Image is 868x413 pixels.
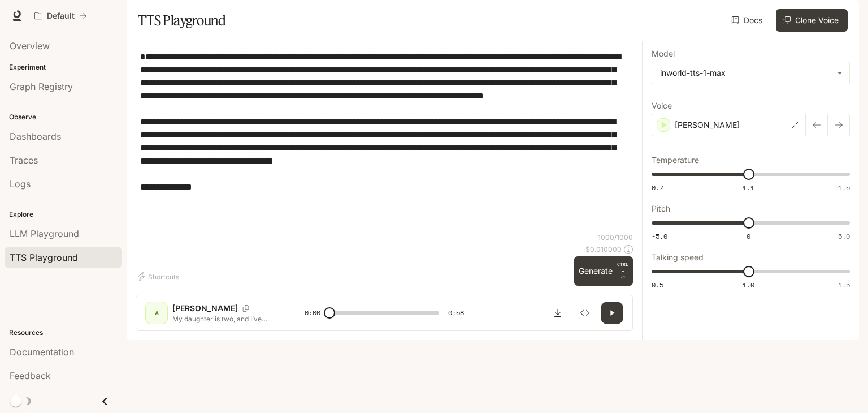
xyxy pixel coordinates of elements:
button: Shortcuts [136,268,184,286]
span: 0.7 [652,183,663,192]
span: -5.0 [652,231,667,241]
button: Copy Voice ID [238,305,254,312]
p: [PERSON_NAME] [172,303,238,314]
h1: TTS Playground [138,9,225,32]
p: Talking speed [652,253,704,261]
span: 1.0 [743,280,754,290]
span: 0 [747,231,750,241]
a: Docs [729,9,767,32]
span: 1.1 [743,183,754,192]
p: CTRL + [617,261,628,274]
button: All workspaces [29,5,92,27]
span: 1.5 [838,183,850,192]
span: 5.0 [838,231,850,241]
p: [PERSON_NAME] [675,119,740,131]
div: A [147,304,166,322]
p: Pitch [652,205,670,213]
div: inworld-tts-1-max [652,62,849,84]
span: 0:00 [305,307,320,319]
button: Clone Voice [776,9,848,32]
span: 1.5 [838,280,850,290]
button: Inspect [574,302,596,324]
button: Download audio [546,302,569,324]
span: 0.5 [652,280,663,290]
div: inworld-tts-1-max [660,67,831,79]
button: GenerateCTRL +⏎ [574,256,633,286]
p: My daughter is two, and I’ve noticed delays with both her speech and her eating. For speech, she ... [172,314,277,324]
p: Model [652,50,675,58]
p: Temperature [652,156,699,164]
span: 0:58 [448,307,464,319]
p: Default [47,11,75,21]
p: Voice [652,102,672,110]
p: ⏎ [617,261,628,281]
